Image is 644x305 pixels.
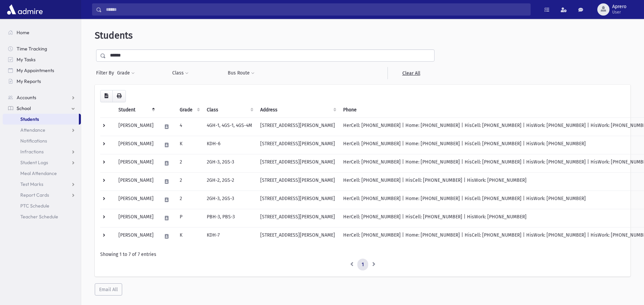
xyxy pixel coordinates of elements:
[17,105,31,111] span: School
[102,3,530,16] input: Search
[114,227,158,245] td: [PERSON_NAME]
[387,67,435,79] a: Clear All
[5,3,44,16] img: AdmirePro
[3,168,81,179] a: Meal Attendance
[176,136,203,154] td: K
[256,191,339,209] td: [STREET_ADDRESS][PERSON_NAME]
[3,179,81,190] a: Test Marks
[176,209,203,227] td: P
[3,114,79,125] a: Students
[203,154,256,172] td: 2GH-3, 2GS-3
[227,67,255,79] button: Bus Route
[176,154,203,172] td: 2
[203,136,256,154] td: KDH-6
[20,181,43,187] span: Test Marks
[203,227,256,245] td: KDH-7
[20,214,58,220] span: Teacher Schedule
[20,192,49,198] span: Report Cards
[612,4,626,9] span: Aprero
[114,154,158,172] td: [PERSON_NAME]
[117,67,135,79] button: Grade
[17,57,36,63] span: My Tasks
[176,172,203,191] td: 2
[3,146,81,157] a: Infractions
[203,102,256,118] th: Class: activate to sort column ascending
[3,200,81,211] a: PTC Schedule
[3,190,81,200] a: Report Cards
[20,138,47,144] span: Notifications
[176,102,203,118] th: Grade: activate to sort column ascending
[256,136,339,154] td: [STREET_ADDRESS][PERSON_NAME]
[357,259,368,271] a: 1
[256,172,339,191] td: [STREET_ADDRESS][PERSON_NAME]
[256,117,339,136] td: [STREET_ADDRESS][PERSON_NAME]
[95,30,133,41] span: Students
[3,135,81,146] a: Notifications
[20,127,45,133] span: Attendance
[17,94,36,101] span: Accounts
[114,117,158,136] td: [PERSON_NAME]
[3,76,81,87] a: My Reports
[96,69,117,77] span: Filter By
[3,211,81,222] a: Teacher Schedule
[3,27,81,38] a: Home
[203,117,256,136] td: 4GH-1, 4GS-1, 4GS-4M
[100,251,625,258] div: Showing 1 to 7 of 7 entries
[3,54,81,65] a: My Tasks
[114,209,158,227] td: [PERSON_NAME]
[256,209,339,227] td: [STREET_ADDRESS][PERSON_NAME]
[20,149,44,155] span: Infractions
[3,125,81,135] a: Attendance
[95,283,122,296] button: Email All
[100,90,113,102] button: CSV
[3,157,81,168] a: Student Logs
[3,103,81,114] a: School
[114,191,158,209] td: [PERSON_NAME]
[20,159,48,166] span: Student Logs
[3,43,81,54] a: Time Tracking
[20,203,49,209] span: PTC Schedule
[203,209,256,227] td: PBH-3, PBS-3
[203,172,256,191] td: 2GH-2, 2GS-2
[114,136,158,154] td: [PERSON_NAME]
[176,227,203,245] td: K
[172,67,189,79] button: Class
[176,191,203,209] td: 2
[256,227,339,245] td: [STREET_ADDRESS][PERSON_NAME]
[612,9,626,15] span: User
[17,29,29,36] span: Home
[20,116,39,122] span: Students
[112,90,126,102] button: Print
[256,154,339,172] td: [STREET_ADDRESS][PERSON_NAME]
[3,65,81,76] a: My Appointments
[114,102,158,118] th: Student: activate to sort column descending
[3,92,81,103] a: Accounts
[203,191,256,209] td: 2GH-3, 2GS-3
[114,172,158,191] td: [PERSON_NAME]
[17,46,47,52] span: Time Tracking
[20,170,57,176] span: Meal Attendance
[17,67,54,73] span: My Appointments
[256,102,339,118] th: Address: activate to sort column ascending
[176,117,203,136] td: 4
[17,78,41,84] span: My Reports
